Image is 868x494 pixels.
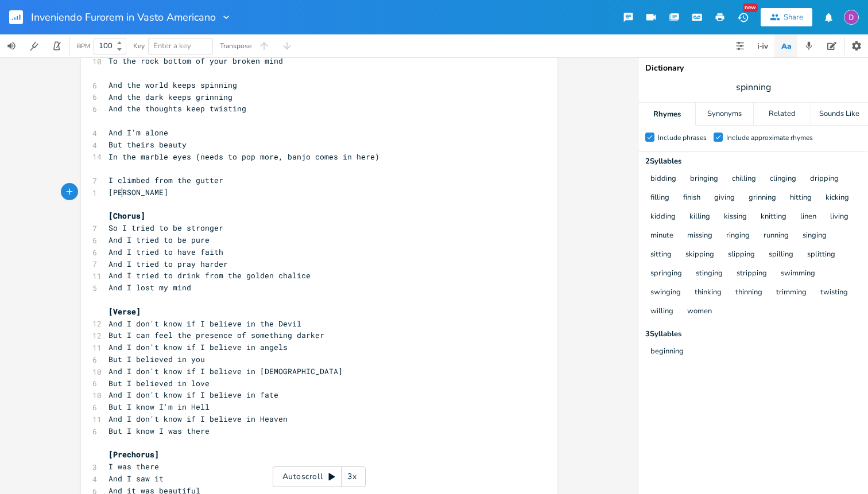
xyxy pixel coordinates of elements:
span: And I tried to pray harder [108,259,228,269]
button: linen [800,212,816,222]
button: springing [650,269,682,279]
button: giving [714,193,735,203]
span: [PERSON_NAME] [108,187,168,197]
div: Transpose [220,42,251,49]
button: hitting [790,193,812,203]
span: And I don't know if I believe in Heaven [108,414,288,424]
span: And the dark keeps grinning [108,92,232,102]
button: stinging [696,269,723,279]
div: 2 Syllable s [645,158,861,165]
button: twisting [820,288,848,298]
button: stripping [737,269,767,279]
span: And I tried to have faith [108,247,223,257]
span: And I tried to drink from the golden chalice [108,270,311,281]
div: Dictionary [645,64,861,72]
button: Share [761,8,812,26]
span: And I don't know if I believe in [DEMOGRAPHIC_DATA] [108,366,343,376]
button: thinking [695,288,722,298]
span: Enter a key [153,41,191,51]
button: missing [687,231,712,241]
button: ringing [726,231,750,241]
span: And I don't know if I believe in angels [108,342,288,352]
button: sitting [650,250,672,260]
button: chilling [732,174,756,184]
span: [Chorus] [108,211,145,221]
span: I was there [108,461,159,472]
span: But I believed in love [108,378,210,388]
span: spinning [736,81,771,94]
div: 3 Syllable s [645,330,861,338]
button: kicking [826,193,849,203]
span: [Verse] [108,306,141,317]
div: Include phrases [658,134,707,141]
div: Key [133,42,145,49]
button: bidding [650,174,676,184]
button: clinging [770,174,796,184]
span: But I can feel the presence of something darker [108,330,324,340]
span: And I'm alone [108,127,168,138]
button: minute [650,231,673,241]
div: Related [754,103,811,126]
button: New [731,7,754,28]
span: And the thoughts keep twisting [108,103,246,114]
div: New [743,3,758,12]
button: trimming [776,288,807,298]
button: bringing [690,174,718,184]
span: But I know I'm in Hell [108,402,210,412]
div: Synonyms [696,103,753,126]
button: swinging [650,288,681,298]
button: spilling [769,250,793,260]
button: filling [650,193,669,203]
span: But I know I was there [108,426,210,436]
span: I climbed from the gutter [108,175,223,185]
button: skipping [685,250,714,260]
button: slipping [728,250,755,260]
div: 3x [342,466,362,487]
button: killing [689,212,710,222]
button: women [687,307,712,317]
button: dripping [810,174,839,184]
span: Inveniendo Furorem in Vasto Americano [31,12,216,22]
span: And the world keeps spinning [108,80,237,90]
div: Share [784,12,803,22]
div: Rhymes [638,103,695,126]
button: running [764,231,789,241]
span: But theirs beauty [108,139,187,150]
button: singing [803,231,827,241]
span: And I tried to be pure [108,235,210,245]
span: In the marble eyes (needs to pop more, banjo comes in here) [108,151,379,162]
button: living [830,212,848,222]
span: [Prechorus] [108,449,159,460]
button: kidding [650,212,676,222]
div: Autoscroll [273,466,366,487]
button: thinning [735,288,762,298]
button: beginning [650,347,684,357]
div: Sounds Like [811,103,868,126]
div: BPM [77,43,90,49]
span: But I believed in you [108,354,205,364]
span: And I lost my mind [108,282,191,293]
span: And I don't know if I believe in fate [108,390,278,400]
img: Dylan [844,10,859,25]
span: To the rock bottom of your broken mind [108,56,283,66]
span: So I tried to be stronger [108,223,223,233]
span: And I saw it [108,473,164,484]
button: knitting [761,212,786,222]
span: And I don't know if I believe in the Devil [108,318,301,329]
button: swimming [781,269,815,279]
button: kissing [724,212,747,222]
button: splitting [807,250,835,260]
button: finish [683,193,700,203]
button: willing [650,307,673,317]
button: grinning [749,193,776,203]
div: Include approximate rhymes [726,134,813,141]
